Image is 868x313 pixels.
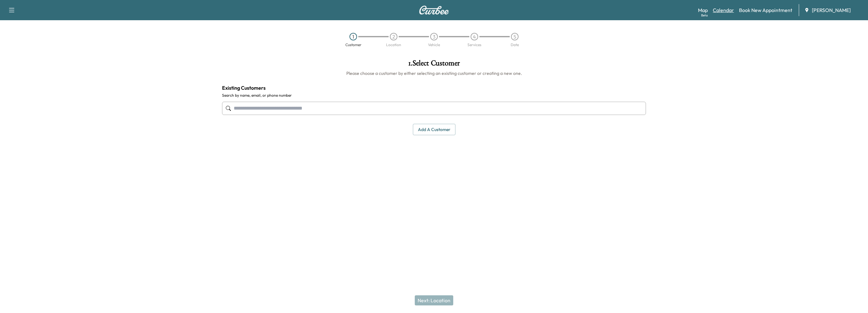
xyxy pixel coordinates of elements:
label: Search by name, email, or phone number [222,93,646,98]
a: Book New Appointment [739,6,792,14]
div: Location [386,43,401,47]
div: 3 [430,33,438,40]
h1: 1 . Select Customer [222,59,646,70]
div: Vehicle [428,43,440,47]
a: MapBeta [698,6,708,14]
div: 5 [511,33,519,40]
div: Beta [701,13,708,18]
img: Curbee Logo [419,6,449,15]
div: 4 [471,33,478,40]
h6: Please choose a customer by either selecting an existing customer or creating a new one. [222,70,646,76]
a: Calendar [713,6,734,14]
h4: Existing Customers [222,84,646,92]
div: Customer [345,43,361,47]
div: Date [511,43,519,47]
div: 2 [390,33,397,40]
button: Add a customer [413,124,455,135]
div: Services [467,43,481,47]
div: 1 [349,33,357,40]
span: [PERSON_NAME] [812,6,851,14]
